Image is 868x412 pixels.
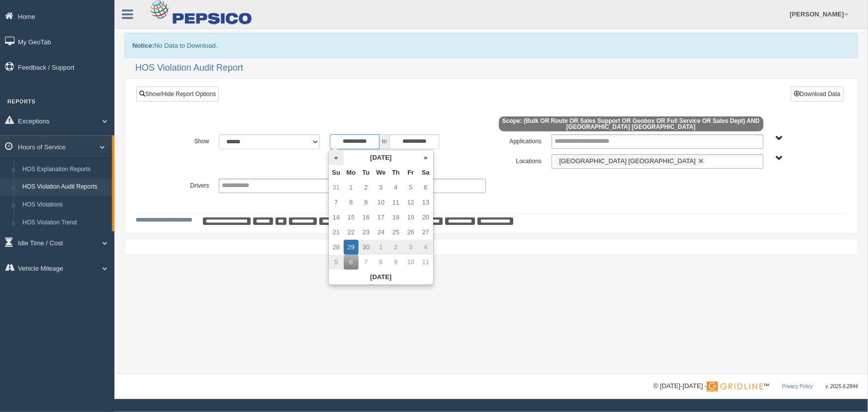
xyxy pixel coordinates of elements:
[159,134,214,146] label: Show
[374,225,388,240] td: 24
[329,240,344,255] td: 28
[359,165,374,180] th: Tu
[418,180,433,195] td: 6
[403,195,418,210] td: 12
[329,225,344,240] td: 21
[403,240,418,255] td: 3
[791,87,844,102] button: Download Data
[403,255,418,270] td: 10
[18,161,112,179] a: HOS Explanation Reports
[826,384,858,389] span: v. 2025.6.2844
[374,240,388,255] td: 1
[344,240,359,255] td: 29
[359,180,374,195] td: 2
[159,179,214,191] label: Drivers
[491,154,547,166] label: Locations
[124,33,858,58] div: No Data to Download.
[388,195,403,210] td: 11
[18,214,112,232] a: HOS Violation Trend
[329,270,433,285] th: [DATE]
[374,210,388,225] td: 17
[344,255,359,270] td: 6
[499,116,764,131] span: Scope: (Bulk OR Route OR Sales Support OR Geobox OR Full Service OR Sales Dept) AND [GEOGRAPHIC_D...
[329,195,344,210] td: 7
[707,382,763,392] img: Gridline
[403,165,418,180] th: Fr
[782,384,813,389] a: Privacy Policy
[388,180,403,195] td: 4
[344,165,359,180] th: Mo
[344,225,359,240] td: 22
[344,150,418,165] th: [DATE]
[359,225,374,240] td: 23
[403,225,418,240] td: 26
[18,196,112,214] a: HOS Violations
[374,195,388,210] td: 10
[359,240,374,255] td: 30
[418,240,433,255] td: 4
[135,63,858,73] h2: HOS Violation Audit Report
[388,165,403,180] th: Th
[388,225,403,240] td: 25
[560,157,696,165] span: [GEOGRAPHIC_DATA] [GEOGRAPHIC_DATA]
[344,210,359,225] td: 15
[132,42,154,49] b: Notice:
[418,195,433,210] td: 13
[418,150,433,165] th: »
[359,255,374,270] td: 7
[329,150,344,165] th: «
[418,210,433,225] td: 20
[344,180,359,195] td: 1
[418,255,433,270] td: 11
[359,195,374,210] td: 9
[418,165,433,180] th: Sa
[403,210,418,225] td: 19
[344,195,359,210] td: 8
[136,87,219,102] a: Show/Hide Report Options
[374,180,388,195] td: 3
[388,210,403,225] td: 18
[388,255,403,270] td: 9
[18,178,112,196] a: HOS Violation Audit Reports
[374,165,388,180] th: We
[329,180,344,195] td: 31
[380,134,389,149] span: to
[418,225,433,240] td: 27
[388,240,403,255] td: 2
[329,255,344,270] td: 5
[403,180,418,195] td: 5
[374,255,388,270] td: 8
[329,165,344,180] th: Su
[359,210,374,225] td: 16
[654,381,858,392] div: © [DATE]-[DATE] - ™
[329,210,344,225] td: 14
[491,134,546,146] label: Applications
